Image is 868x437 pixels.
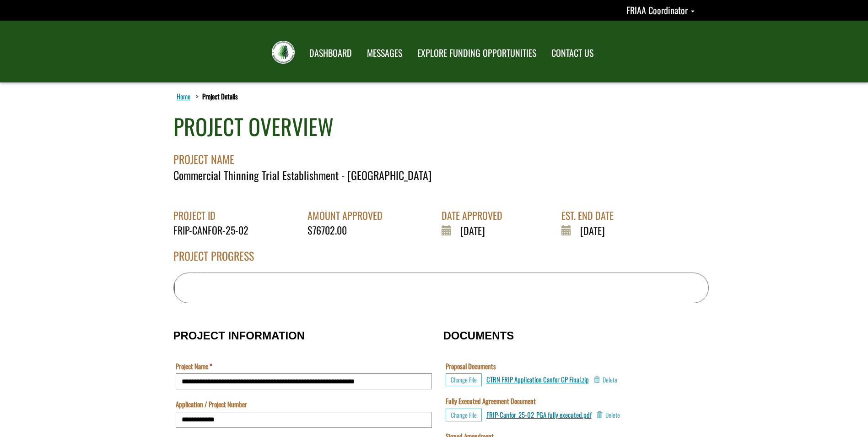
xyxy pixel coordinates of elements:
a: FRIP-Canfor_25-02_PGA fully executed.pdf [486,410,592,420]
label: Fully Executed Agreement Document [446,396,536,406]
div: FRIP-CANFOR-25-02 [173,223,255,237]
a: CTRN FRIP Application Canfor GP Final.zip [486,374,589,384]
div: 0% Completed - 0 of 1 Milestones Complete [174,273,175,303]
li: Project Details [194,92,238,101]
a: DASHBOARD [302,42,359,65]
button: Delete [596,409,620,421]
div: [DATE] [561,223,620,238]
h3: PROJECT INFORMATION [173,330,434,342]
img: FRIAA Submissions Portal [272,41,295,64]
div: PROJECT PROGRESS [173,248,709,273]
label: Project Name [176,361,212,371]
h3: DOCUMENTS [443,330,695,342]
div: EST. END DATE [561,208,620,223]
div: AMOUNT APPROVED [307,208,389,223]
a: EXPLORE FUNDING OPPORTUNITIES [410,42,543,65]
button: Choose File for Proposal Documents [446,373,482,386]
label: Application / Project Number [176,399,247,409]
button: Delete [593,373,617,386]
label: Proposal Documents [446,361,496,371]
div: $76702.00 [307,223,389,237]
a: CONTACT US [545,42,600,65]
nav: Main Navigation [301,39,600,65]
div: PROJECT NAME [173,142,709,167]
div: DATE APPROVED [442,208,509,223]
a: MESSAGES [360,42,409,65]
div: [DATE] [442,223,509,238]
button: Choose File for Fully Executed Agreement Document [446,409,482,421]
div: PROJECT OVERVIEW [173,111,334,142]
input: Project Name [176,373,432,389]
a: Home [175,90,192,102]
div: PROJECT ID [173,208,255,223]
a: FRIAA Coordinator [626,3,695,17]
span: FRIAA Coordinator [626,3,688,17]
div: Commercial Thinning Trial Establishment - [GEOGRAPHIC_DATA] [173,167,709,183]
